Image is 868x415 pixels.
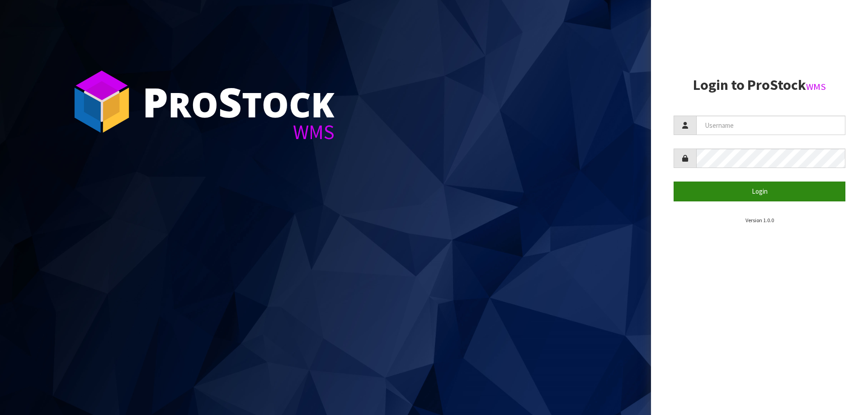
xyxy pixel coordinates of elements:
[745,217,774,224] small: Version 1.0.0
[806,81,826,93] small: WMS
[142,122,335,142] div: WMS
[142,74,168,129] span: P
[674,77,845,93] h2: Login to ProStock
[142,81,335,122] div: ro tock
[68,68,136,135] img: ProStock Cube
[696,116,845,135] input: Username
[218,74,242,129] span: S
[674,182,845,201] button: Login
